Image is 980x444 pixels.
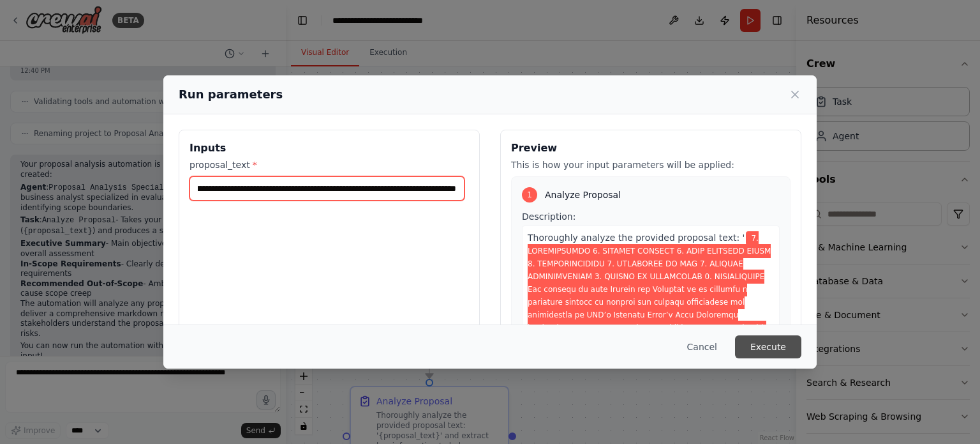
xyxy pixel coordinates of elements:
div: 1 [522,187,537,203]
button: Cancel [677,335,727,358]
span: Thoroughly analyze the provided proposal text: ' [528,233,745,243]
h3: Inputs [189,141,469,156]
button: Execute [735,335,801,358]
label: proposal_text [189,158,469,171]
span: Analyze Proposal [545,188,621,201]
span: Description: [522,211,575,222]
p: This is how your input parameters will be applied: [511,158,791,171]
h2: Run parameters [179,86,283,103]
h3: Preview [511,141,791,156]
